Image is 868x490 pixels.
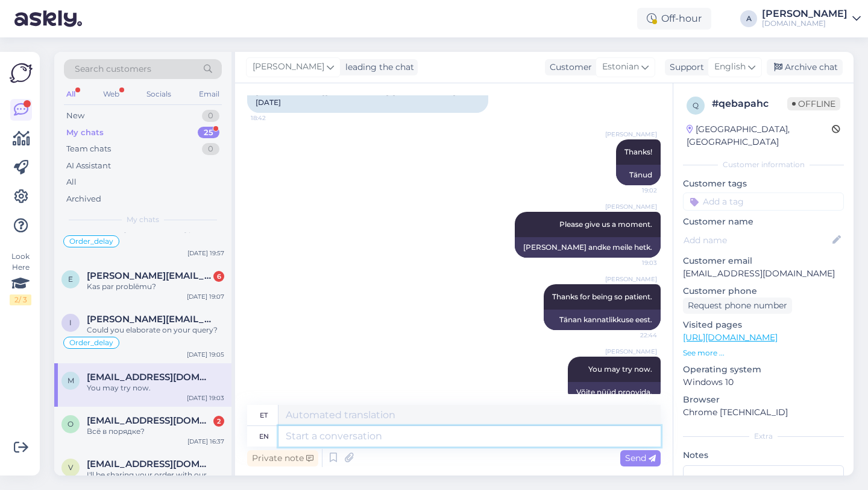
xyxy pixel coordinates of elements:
div: Could you elaborate on your query? [87,325,224,336]
span: v [68,463,73,472]
div: New [66,110,84,122]
div: AI Assistant [66,160,111,172]
span: Send [625,453,656,463]
div: Request phone number [683,297,792,314]
span: 22:44 [612,331,657,340]
span: Estonian [602,60,639,74]
input: Add a tag [683,192,844,211]
div: [DATE] 19:03 [187,393,224,402]
span: [PERSON_NAME] [605,347,657,356]
a: [PERSON_NAME][DOMAIN_NAME] [762,9,861,28]
div: You may try now. [87,383,224,393]
div: 2 / 3 [10,294,31,305]
div: Customer information [683,159,844,170]
p: Customer phone [683,285,844,297]
div: , [PERSON_NAME], [DATE] [247,81,488,113]
div: en [259,426,269,447]
div: [DATE] 19:07 [187,292,224,301]
span: 19:03 [612,258,657,267]
div: et [260,405,268,425]
a: [URL][DOMAIN_NAME] [683,332,778,343]
div: # qebapahc [712,97,787,111]
span: 19:02 [612,186,657,195]
div: Private note [247,450,318,466]
span: overlv@mail.ru [87,415,212,426]
p: Notes [683,449,844,462]
span: o [68,419,74,428]
span: vallov@live.com [87,459,212,469]
span: [PERSON_NAME] [605,275,657,284]
div: [DATE] 19:57 [187,249,224,258]
span: English [714,60,746,74]
span: Order_delay [69,238,113,245]
div: [GEOGRAPHIC_DATA], [GEOGRAPHIC_DATA] [687,123,832,148]
div: Off-hour [637,8,711,30]
span: m [68,376,74,385]
span: [PERSON_NAME] [605,130,657,139]
p: Operating system [683,363,844,376]
span: E [68,275,73,284]
span: Thanks for being so patient. [552,292,652,301]
span: i [69,318,72,327]
div: [DATE] 19:05 [187,350,224,359]
div: [DATE] 16:37 [187,437,224,446]
div: Archive chat [767,59,843,75]
span: You may try now. [588,364,652,374]
div: 0 [202,110,219,122]
span: Please give us a moment. [559,220,652,229]
span: Order_delay [69,339,113,346]
p: Visited pages [683,319,844,331]
div: Socials [144,86,174,102]
span: meriglem@icloud.com [87,372,212,383]
div: [PERSON_NAME] [762,9,848,19]
div: 2 [213,416,224,427]
span: Edgars_shimkus@inbox.lv [87,270,212,281]
div: [PERSON_NAME] andke meile hetk. [515,237,661,258]
div: 25 [198,127,219,139]
div: Extra [683,431,844,442]
span: Search customers [75,63,151,75]
p: Customer email [683,255,844,267]
div: Archived [66,193,101,205]
div: Team chats [66,143,111,155]
div: Web [101,86,122,102]
span: q [693,101,699,110]
p: [EMAIL_ADDRESS][DOMAIN_NAME] [683,267,844,280]
span: My chats [127,214,159,225]
div: Customer [545,61,592,74]
div: Look Here [10,251,31,305]
div: Email [197,86,222,102]
input: Add name [684,234,830,247]
div: [DOMAIN_NAME] [762,19,848,28]
span: inga-kun@inbox.lv [87,314,212,325]
div: All [66,176,77,188]
div: Võite nüüd proovida. [568,382,661,402]
div: Tänud [616,165,661,185]
div: leading the chat [341,61,414,74]
div: My chats [66,127,104,139]
img: Askly Logo [10,62,33,84]
div: All [64,86,78,102]
span: Thanks! [624,147,652,156]
p: Chrome [TECHNICAL_ID] [683,406,844,419]
div: Tänan kannatlikkuse eest. [544,310,661,330]
span: [PERSON_NAME] [253,60,324,74]
p: Customer name [683,215,844,228]
p: Customer tags [683,177,844,190]
div: Support [665,61,704,74]
div: 0 [202,143,219,155]
p: See more ... [683,348,844,358]
p: Browser [683,393,844,406]
p: Windows 10 [683,376,844,389]
div: A [740,10,757,27]
span: 18:42 [251,113,296,122]
span: Offline [787,97,840,110]
div: 6 [213,271,224,282]
div: Всё в порядке? [87,426,224,437]
div: Kas par problēmu? [87,281,224,292]
span: [PERSON_NAME] [605,202,657,211]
